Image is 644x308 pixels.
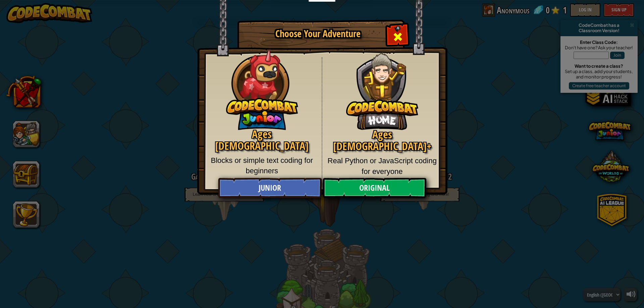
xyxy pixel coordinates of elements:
[218,178,321,198] a: Junior
[346,42,418,130] img: CodeCombat Original hero character
[327,156,437,177] p: Real Python or JavaScript coding for everyone
[249,29,387,39] h1: Choose Your Adventure
[327,129,437,152] h2: Ages [DEMOGRAPHIC_DATA]+
[207,128,317,152] h2: Ages [DEMOGRAPHIC_DATA]
[207,155,317,176] p: Blocks or simple text coding for beginners
[226,45,298,130] img: CodeCombat Junior hero character
[387,25,408,47] div: Close modal
[323,178,426,198] a: Original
